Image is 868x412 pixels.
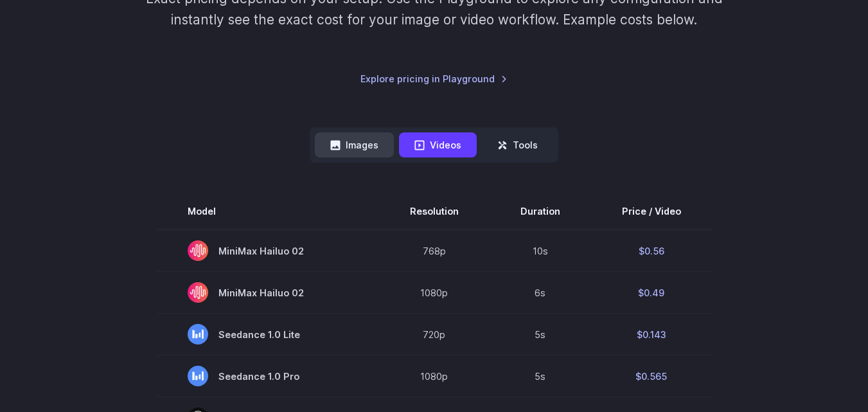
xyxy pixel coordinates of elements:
td: 5s [490,314,591,355]
span: MiniMax Hailuo 02 [188,282,348,303]
td: 768p [379,229,490,272]
td: $0.49 [591,272,712,314]
td: 10s [490,229,591,272]
td: $0.143 [591,314,712,355]
button: Images [315,132,394,157]
span: MiniMax Hailuo 02 [188,240,348,261]
td: 5s [490,355,591,397]
button: Tools [482,132,553,157]
td: 1080p [379,355,490,397]
span: Seedance 1.0 Pro [188,366,348,386]
button: Videos [399,132,477,157]
td: $0.565 [591,355,712,397]
td: 6s [490,272,591,314]
th: Price / Video [591,193,712,229]
td: 720p [379,314,490,355]
span: Seedance 1.0 Lite [188,324,348,345]
td: $0.56 [591,229,712,272]
th: Resolution [379,193,490,229]
th: Duration [490,193,591,229]
th: Model [157,193,379,229]
a: Explore pricing in Playground [360,71,508,86]
td: 1080p [379,272,490,314]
